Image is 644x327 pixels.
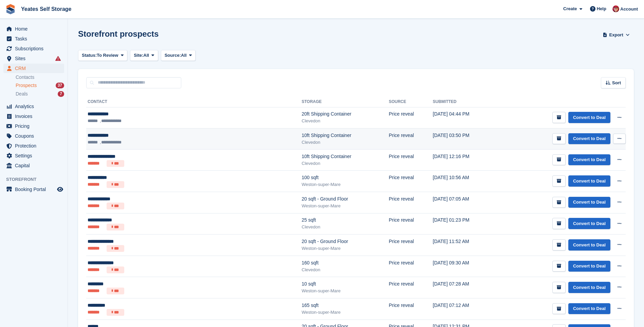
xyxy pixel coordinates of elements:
[56,83,64,88] div: 37
[433,298,497,320] td: [DATE] 07:12 AM
[302,132,389,139] div: 10ft Shipping Container
[568,175,610,187] a: Convert to Deal
[3,24,64,34] a: menu
[78,29,159,38] h1: Storefront prospects
[15,185,56,194] span: Booking Portal
[302,181,389,188] div: Weston-super-Mare
[302,139,389,146] div: Clevedon
[15,161,56,170] span: Capital
[15,111,56,121] span: Invoices
[389,256,433,277] td: Price reveal
[433,192,497,213] td: [DATE] 07:05 AM
[302,118,389,124] div: Clevedon
[6,176,68,183] span: Storefront
[3,64,64,73] a: menu
[601,29,631,40] button: Export
[15,151,56,160] span: Settings
[302,238,389,245] div: 20 sqft - Ground Floor
[15,131,56,141] span: Coupons
[161,50,196,61] button: Source: All
[15,34,56,44] span: Tasks
[563,5,577,12] span: Create
[302,174,389,181] div: 100 sqft
[15,64,56,73] span: CRM
[165,52,181,59] span: Source:
[3,131,64,141] a: menu
[389,149,433,171] td: Price reveal
[389,213,433,235] td: Price reveal
[433,235,497,256] td: [DATE] 11:52 AM
[181,52,187,59] span: All
[5,4,16,14] img: stora-icon-8386f47178a22dfd0bd8f6a31ec36ba5ce8667c1dd55bd0f319d3a0aa187defe.svg
[302,160,389,167] div: Clevedon
[302,288,389,294] div: Weston-super-Mare
[302,309,389,316] div: Weston-super-Mare
[302,266,389,273] div: Clevedon
[389,171,433,192] td: Price reveal
[389,128,433,149] td: Price reveal
[15,102,56,111] span: Analytics
[16,91,28,97] span: Deals
[568,133,610,144] a: Convert to Deal
[97,52,118,59] span: To Review
[3,161,64,170] a: menu
[15,54,56,63] span: Sites
[16,82,64,89] a: Prospects 37
[389,298,433,320] td: Price reveal
[433,97,497,107] th: Submitted
[130,50,158,61] button: Site: All
[3,111,64,121] a: menu
[15,44,56,53] span: Subscriptions
[143,52,149,59] span: All
[55,56,61,61] i: Smart entry sync failures have occurred
[3,102,64,111] a: menu
[568,154,610,166] a: Convert to Deal
[18,3,74,15] a: Yeates Self Storage
[3,185,64,194] a: menu
[15,24,56,34] span: Home
[568,282,610,293] a: Convert to Deal
[433,171,497,192] td: [DATE] 10:56 AM
[134,52,143,59] span: Site:
[620,6,638,13] span: Account
[58,91,64,97] div: 7
[612,5,619,12] img: Wendie Tanner
[3,34,64,44] a: menu
[3,54,64,63] a: menu
[433,277,497,298] td: [DATE] 07:28 AM
[433,128,497,149] td: [DATE] 03:50 PM
[78,50,127,61] button: Status: To Review
[3,141,64,151] a: menu
[56,185,64,193] a: Preview store
[302,97,389,107] th: Storage
[302,224,389,230] div: Clevedon
[389,192,433,213] td: Price reveal
[433,149,497,171] td: [DATE] 12:16 PM
[16,74,64,81] a: Contacts
[82,52,97,59] span: Status:
[597,5,606,12] span: Help
[16,82,37,89] span: Prospects
[3,44,64,53] a: menu
[16,90,64,98] a: Deals 7
[302,280,389,288] div: 10 sqft
[568,303,610,314] a: Convert to Deal
[302,302,389,309] div: 165 sqft
[15,141,56,151] span: Protection
[86,97,302,107] th: Contact
[433,107,497,128] td: [DATE] 04:44 PM
[389,97,433,107] th: Source
[3,151,64,160] a: menu
[302,195,389,203] div: 20 sqft - Ground Floor
[389,277,433,298] td: Price reveal
[3,121,64,131] a: menu
[389,235,433,256] td: Price reveal
[433,213,497,235] td: [DATE] 01:23 PM
[568,218,610,229] a: Convert to Deal
[568,261,610,272] a: Convert to Deal
[302,259,389,266] div: 160 sqft
[302,110,389,118] div: 20ft Shipping Container
[15,121,56,131] span: Pricing
[302,203,389,209] div: Weston-super-Mare
[302,245,389,252] div: Weston-super-Mare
